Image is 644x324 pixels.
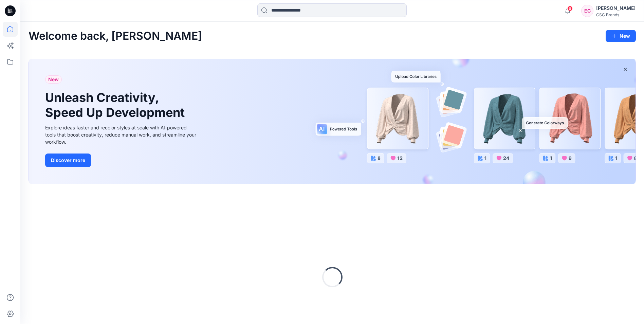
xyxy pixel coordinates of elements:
[45,154,91,167] button: Discover more
[45,90,188,120] h1: Unleash Creativity, Speed Up Development
[596,12,636,17] div: CSC Brands
[48,75,59,84] span: New
[596,4,636,12] div: [PERSON_NAME]
[45,124,198,145] div: Explore ideas faster and recolor styles at scale with AI-powered tools that boost creativity, red...
[567,6,573,11] span: 6
[29,30,202,42] h2: Welcome back, [PERSON_NAME]
[606,30,636,42] button: New
[581,5,593,17] div: EC
[45,154,198,167] a: Discover more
